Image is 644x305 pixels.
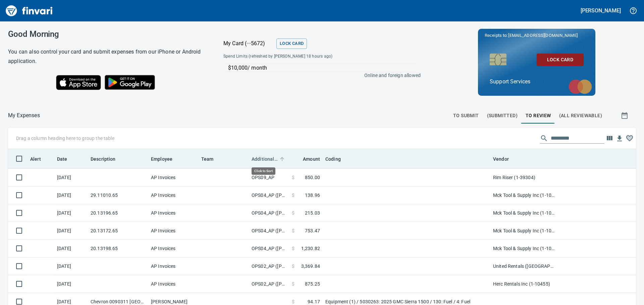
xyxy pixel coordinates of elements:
[201,155,222,163] span: Team
[292,192,294,199] span: $
[625,133,635,143] button: Column choices favorited. Click to reset to default
[54,222,88,240] td: [DATE]
[201,155,214,163] span: Team
[249,204,289,222] td: OPS04_AP ([PERSON_NAME], [PERSON_NAME], [PERSON_NAME], [PERSON_NAME], [PERSON_NAME])
[54,204,88,222] td: [DATE]
[490,78,584,86] p: Support Services
[148,204,199,222] td: AP Invoices
[54,240,88,257] td: [DATE]
[305,174,320,181] span: 850.00
[91,155,116,163] span: Description
[223,40,274,48] p: My Card (···5672)
[57,155,67,163] span: Date
[292,263,294,270] span: $
[54,169,88,186] td: [DATE]
[151,155,181,163] span: Employee
[579,5,623,16] button: [PERSON_NAME]
[101,71,159,93] img: Get it on Google Play
[308,298,320,305] span: 94.17
[30,155,50,163] span: Alert
[30,155,41,163] span: Alert
[16,135,114,142] p: Drag a column heading here to group the table
[252,155,286,163] span: Additional Reviewer
[493,155,518,163] span: Vendor
[252,155,278,163] span: Additional Reviewer
[303,155,320,163] span: Amount
[294,155,320,163] span: Amount
[292,174,294,181] span: $
[8,111,40,120] p: My Expenses
[148,257,199,275] td: AP Invoices
[292,281,294,287] span: $
[301,245,320,252] span: 1,230.82
[487,111,518,120] span: (Submitted)
[88,204,148,222] td: 20.13196.65
[276,39,307,49] button: Lock Card
[301,263,320,270] span: 3,369.84
[490,275,557,293] td: Herc Rentals Inc (1-10455)
[8,47,207,66] h6: You can also control your card and submit expenses from our iPhone or Android application.
[228,64,417,72] p: $10,000 / month
[453,111,479,120] span: To Submit
[292,210,294,216] span: $
[614,107,636,124] button: Show transactions within a particular date range
[485,32,589,39] p: Receipts to:
[57,155,76,163] span: Date
[565,76,595,97] img: mastercard.svg
[537,54,584,66] button: Lock Card
[54,257,88,275] td: [DATE]
[218,72,421,79] p: Online and foreign allowed
[148,275,199,293] td: AP Invoices
[490,204,557,222] td: Mck Tool & Supply Inc (1-10644)
[4,3,54,19] img: Finvari
[280,40,304,48] span: Lock Card
[490,240,557,257] td: Mck Tool & Supply Inc (1-10644)
[526,111,551,120] span: To Review
[151,155,172,163] span: Employee
[148,240,199,257] td: AP Invoices
[88,222,148,240] td: 20.13172.65
[91,155,124,163] span: Description
[249,186,289,204] td: OPS04_AP ([PERSON_NAME], [PERSON_NAME], [PERSON_NAME], [PERSON_NAME], [PERSON_NAME])
[292,298,294,305] span: $
[54,275,88,293] td: [DATE]
[148,186,199,204] td: AP Invoices
[614,134,625,144] button: Download Table
[249,222,289,240] td: OPS04_AP ([PERSON_NAME], [PERSON_NAME], [PERSON_NAME], [PERSON_NAME], [PERSON_NAME])
[305,192,320,199] span: 138.96
[8,29,207,39] h3: Good Morning
[223,53,376,60] span: Spend Limits (refreshed by [PERSON_NAME] 18 hours ago)
[148,169,199,186] td: AP Invoices
[249,257,289,275] td: OPS02_AP ([PERSON_NAME], [PERSON_NAME], [PERSON_NAME], [PERSON_NAME])
[56,75,101,90] img: Download on the App Store
[292,245,294,252] span: $
[559,111,602,120] span: (All Reviewable)
[88,186,148,204] td: 29.11010.65
[325,155,350,163] span: Coding
[542,56,578,64] span: Lock Card
[493,155,509,163] span: Vendor
[305,227,320,234] span: 753.47
[490,169,557,186] td: Rim Riser (1-39304)
[305,281,320,287] span: 875.25
[305,210,320,216] span: 215.03
[490,222,557,240] td: Mck Tool & Supply Inc (1-10644)
[148,222,199,240] td: AP Invoices
[604,133,614,143] button: Choose columns to display
[490,257,557,275] td: United Rentals ([GEOGRAPHIC_DATA]), Inc. (1-11054)
[249,275,289,293] td: OPS02_AP ([PERSON_NAME], [PERSON_NAME], [PERSON_NAME], [PERSON_NAME])
[325,155,341,163] span: Coding
[490,186,557,204] td: Mck Tool & Supply Inc (1-10644)
[54,186,88,204] td: [DATE]
[88,240,148,257] td: 20.13198.65
[581,7,621,14] h5: [PERSON_NAME]
[292,227,294,234] span: $
[507,32,578,39] span: [EMAIL_ADDRESS][DOMAIN_NAME]
[249,169,289,186] td: OPS09_AP
[249,240,289,257] td: OPS04_AP ([PERSON_NAME], [PERSON_NAME], [PERSON_NAME], [PERSON_NAME], [PERSON_NAME])
[8,111,40,120] nav: breadcrumb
